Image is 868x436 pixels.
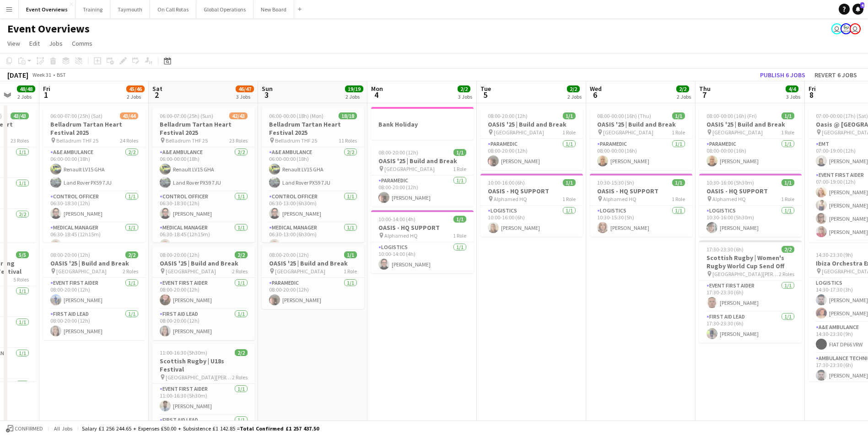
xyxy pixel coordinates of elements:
h1: Event Overviews [7,22,90,36]
span: All jobs [52,425,74,432]
span: Total Confirmed £1 257 437.50 [240,425,319,432]
span: Edit [29,39,40,48]
a: View [4,37,24,49]
div: [DATE] [7,70,28,80]
button: Global Operations [196,0,253,18]
span: Jobs [49,39,63,48]
button: On Call Rotas [150,0,196,18]
button: Publish 6 jobs [756,69,809,81]
div: Salary £1 256 244.65 + Expenses £50.00 + Subsistence £1 142.85 = [82,425,319,432]
span: 4 [860,2,864,8]
button: New Board [253,0,294,18]
a: 4 [852,4,863,15]
span: Week 31 [30,71,53,78]
a: Jobs [45,37,66,49]
button: Event Overviews [19,0,75,18]
span: Comms [72,39,92,48]
span: View [7,39,20,48]
span: Confirmed [15,425,43,432]
div: BST [57,71,66,78]
a: Edit [26,37,43,49]
button: Revert 6 jobs [811,69,861,81]
button: Taymouth [110,0,150,18]
button: Confirmed [5,424,44,434]
app-user-avatar: Operations Team [831,23,842,34]
app-user-avatar: Operations Manager [841,23,852,34]
a: Comms [68,37,96,49]
app-user-avatar: Operations Team [850,23,861,34]
button: Training [75,0,110,18]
